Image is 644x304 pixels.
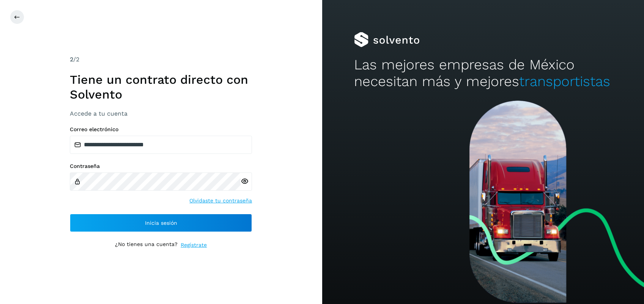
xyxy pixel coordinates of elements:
[115,241,178,249] p: ¿No tienes una cuenta?
[354,56,612,90] h2: Las mejores empresas de México necesitan más y mejores
[70,56,73,63] span: 2
[70,72,252,102] h1: Tiene un contrato directo con Solvento
[145,220,177,226] span: Inicia sesión
[70,55,252,64] div: /2
[189,197,252,205] a: Olvidaste tu contraseña
[519,73,610,89] span: transportistas
[70,163,252,169] label: Contraseña
[70,214,252,232] button: Inicia sesión
[70,126,252,133] label: Correo electrónico
[70,110,252,117] h3: Accede a tu cuenta
[181,241,207,249] a: Regístrate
